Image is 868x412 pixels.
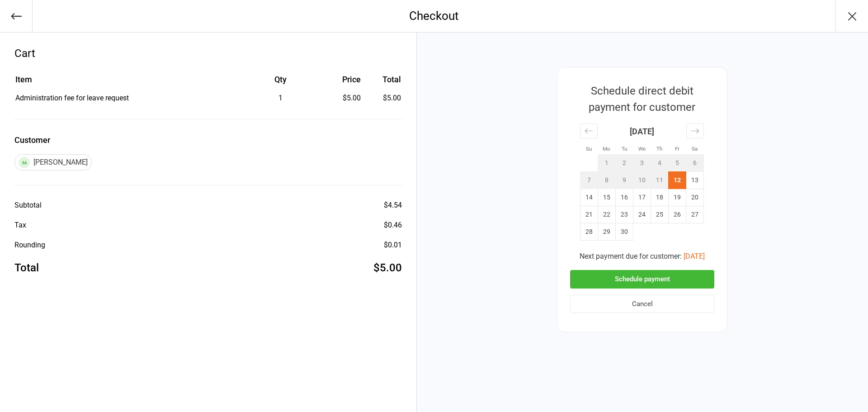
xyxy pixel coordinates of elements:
small: Tu [622,146,627,152]
td: Tuesday, September 30, 2025 [616,223,633,241]
td: Not available. Saturday, September 6, 2025 [686,155,704,172]
td: Not available. Thursday, September 11, 2025 [651,172,669,189]
small: Sa [692,146,698,152]
div: Cart [14,45,402,62]
td: Monday, September 15, 2025 [598,189,616,206]
td: Thursday, September 25, 2025 [651,206,669,223]
td: Friday, September 19, 2025 [669,189,686,206]
td: Tuesday, September 16, 2025 [616,189,633,206]
th: Item [15,73,239,92]
td: Selected. Friday, September 12, 2025 [669,172,686,189]
td: Friday, September 26, 2025 [669,206,686,223]
small: We [638,146,646,152]
td: Not available. Monday, September 1, 2025 [598,155,616,172]
td: $5.00 [364,93,401,104]
div: Rounding [14,240,45,251]
div: Schedule direct debit payment for customer [570,83,714,115]
td: Not available. Thursday, September 4, 2025 [651,155,669,172]
div: Calendar [570,115,714,251]
div: $5.00 [321,93,361,104]
td: Thursday, September 18, 2025 [651,189,669,206]
td: Wednesday, September 17, 2025 [633,189,651,206]
div: Tax [14,220,26,231]
small: Fr [675,146,679,152]
div: Move backward to switch to the previous month. [580,123,598,138]
div: Price [321,73,361,85]
td: Sunday, September 21, 2025 [580,206,598,223]
small: Mo [603,146,610,152]
small: Su [586,146,592,152]
td: Saturday, September 27, 2025 [686,206,704,223]
td: Not available. Sunday, September 7, 2025 [580,172,598,189]
td: Not available. Wednesday, September 3, 2025 [633,155,651,172]
td: Tuesday, September 23, 2025 [616,206,633,223]
td: Monday, September 22, 2025 [598,206,616,223]
td: Sunday, September 14, 2025 [580,189,598,206]
td: Not available. Tuesday, September 9, 2025 [616,172,633,189]
td: Saturday, September 20, 2025 [686,189,704,206]
td: Monday, September 29, 2025 [598,223,616,241]
td: Not available. Friday, September 5, 2025 [669,155,686,172]
label: Customer [14,134,402,146]
div: Move forward to switch to the next month. [686,123,704,138]
div: $4.54 [384,200,402,211]
div: 1 [240,93,321,104]
td: Not available. Tuesday, September 2, 2025 [616,155,633,172]
td: Wednesday, September 24, 2025 [633,206,651,223]
th: Qty [240,73,321,92]
button: Schedule payment [570,270,714,289]
div: Subtotal [14,200,42,211]
strong: [DATE] [630,127,654,136]
button: [DATE] [684,251,705,262]
div: $0.01 [384,240,402,251]
td: Not available. Monday, September 8, 2025 [598,172,616,189]
span: Administration fee for leave request [15,94,129,102]
td: Saturday, September 13, 2025 [686,172,704,189]
div: Total [14,260,39,276]
div: $5.00 [373,260,402,276]
th: Total [364,73,401,92]
td: Sunday, September 28, 2025 [580,223,598,241]
button: Cancel [570,295,714,313]
small: Th [656,146,662,152]
div: [PERSON_NAME] [14,154,92,170]
div: Next payment due for customer: [570,251,714,262]
div: $0.46 [384,220,402,231]
td: Not available. Wednesday, September 10, 2025 [633,172,651,189]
